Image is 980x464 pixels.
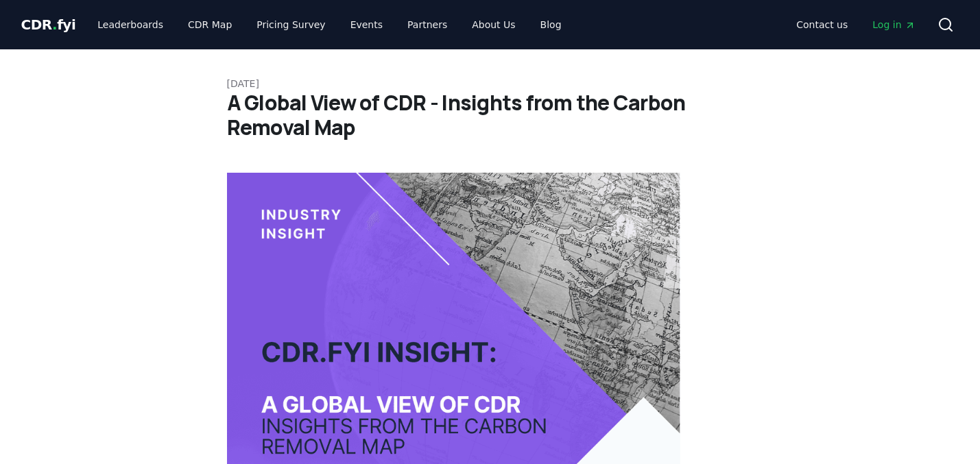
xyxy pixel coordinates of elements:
[86,12,572,37] nav: Main
[339,12,394,37] a: Events
[21,16,76,33] span: CDR fyi
[785,12,859,37] a: Contact us
[872,18,915,32] span: Log in
[86,12,174,37] a: Leaderboards
[246,12,336,37] a: Pricing Survey
[52,16,57,33] span: .
[396,12,458,37] a: Partners
[21,15,76,34] a: CDR.fyi
[227,77,754,90] p: [DATE]
[461,12,526,37] a: About Us
[227,90,754,140] h1: A Global View of CDR - Insights from the Carbon Removal Map
[529,12,573,37] a: Blog
[177,12,243,37] a: CDR Map
[861,12,926,37] a: Log in
[785,12,926,37] nav: Main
